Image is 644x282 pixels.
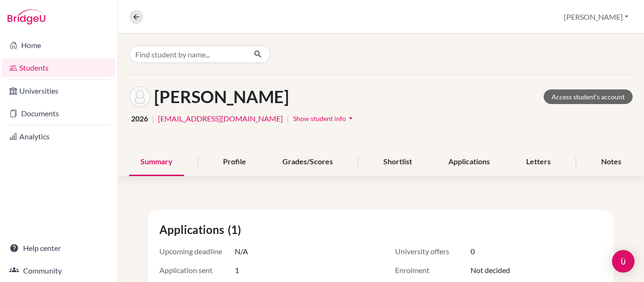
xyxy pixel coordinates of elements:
[590,148,633,176] div: Notes
[2,104,116,123] a: Documents
[287,113,289,124] span: |
[154,87,289,107] h1: [PERSON_NAME]
[8,9,45,24] img: Bridge-U
[159,246,235,257] span: Upcoming deadline
[271,148,344,176] div: Grades/Scores
[437,148,501,176] div: Applications
[293,111,356,126] button: Show student infoarrow_drop_down
[612,250,635,273] div: Open Intercom Messenger
[293,114,346,122] span: Show student info
[372,148,423,176] div: Shortlist
[560,8,633,26] button: [PERSON_NAME]
[2,239,116,258] a: Help center
[395,265,471,276] span: Enrolment
[158,113,283,124] a: [EMAIL_ADDRESS][DOMAIN_NAME]
[131,113,148,124] span: 2026
[212,148,257,176] div: Profile
[544,89,633,104] a: Access student's account
[471,265,510,276] span: Not decided
[515,148,562,176] div: Letters
[235,246,248,257] span: N/A
[2,58,116,77] a: Students
[159,221,228,238] span: Applications
[346,113,355,123] i: arrow_drop_down
[2,81,116,100] a: Universities
[471,246,475,257] span: 0
[2,36,116,55] a: Home
[2,127,116,146] a: Analytics
[129,45,246,63] input: Find student by name...
[395,246,471,257] span: University offers
[228,221,245,238] span: (1)
[129,148,184,176] div: Summary
[129,86,150,107] img: Mariana Young's avatar
[235,265,239,276] span: 1
[152,113,154,124] span: |
[2,261,116,280] a: Community
[159,265,235,276] span: Application sent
